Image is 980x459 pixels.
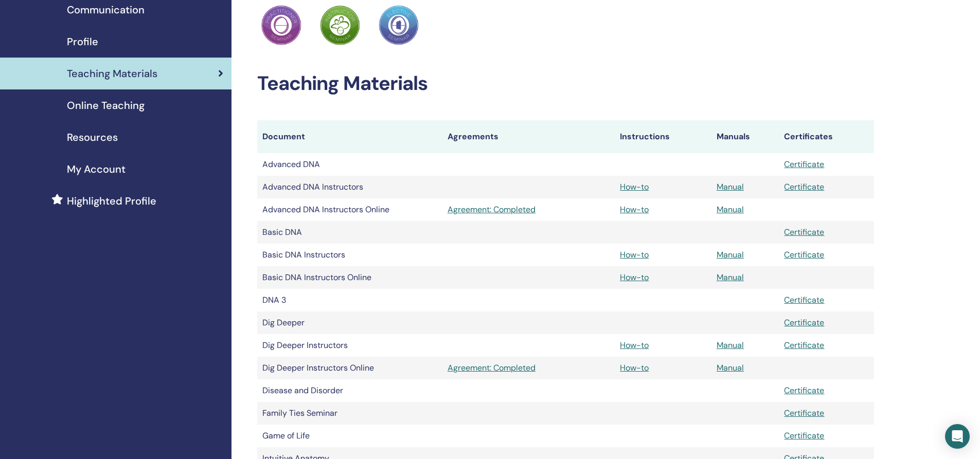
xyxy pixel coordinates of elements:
span: Teaching Materials [67,66,157,81]
span: Online Teaching [67,98,145,113]
a: Certificate [784,159,824,170]
th: Document [257,120,442,153]
a: Certificate [784,408,824,418]
a: Manual [717,181,744,192]
a: Certificate [784,249,824,260]
a: Manual [717,204,744,215]
a: How-to [620,362,649,373]
span: Highlighted Profile [67,193,156,209]
td: Advanced DNA [257,153,442,176]
a: Manual [717,272,744,283]
a: Certificate [784,385,824,396]
td: Advanced DNA Instructors [257,176,442,198]
span: Profile [67,34,98,49]
td: Dig Deeper Instructors [257,334,442,357]
td: Game of Life [257,425,442,447]
h2: Teaching Materials [257,72,874,96]
a: Certificate [784,181,824,192]
a: Manual [717,362,744,373]
td: Dig Deeper Instructors Online [257,357,442,379]
span: Resources [67,130,118,145]
th: Certificates [779,120,874,153]
a: Certificate [784,295,824,305]
td: Disease and Disorder [257,379,442,402]
img: Practitioner [379,5,419,45]
a: Agreement: Completed [448,362,610,374]
td: Basic DNA Instructors [257,244,442,266]
a: Certificate [784,227,824,237]
a: How-to [620,249,649,260]
a: How-to [620,340,649,351]
a: Agreement: Completed [448,204,610,216]
a: How-to [620,204,649,215]
td: Family Ties Seminar [257,402,442,425]
td: DNA 3 [257,289,442,311]
td: Basic DNA [257,221,442,244]
img: Practitioner [261,5,301,45]
a: Certificate [784,430,824,441]
th: Manuals [711,120,779,153]
a: Certificate [784,340,824,351]
a: Manual [717,249,744,260]
th: Agreements [442,120,615,153]
img: Practitioner [320,5,360,45]
div: Open Intercom Messenger [945,424,970,449]
a: Certificate [784,317,824,328]
span: Communication [67,2,145,17]
th: Instructions [615,120,711,153]
a: Manual [717,340,744,351]
span: My Account [67,161,126,177]
td: Dig Deeper [257,311,442,334]
a: How-to [620,272,649,283]
td: Basic DNA Instructors Online [257,266,442,289]
td: Advanced DNA Instructors Online [257,198,442,221]
a: How-to [620,181,649,192]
